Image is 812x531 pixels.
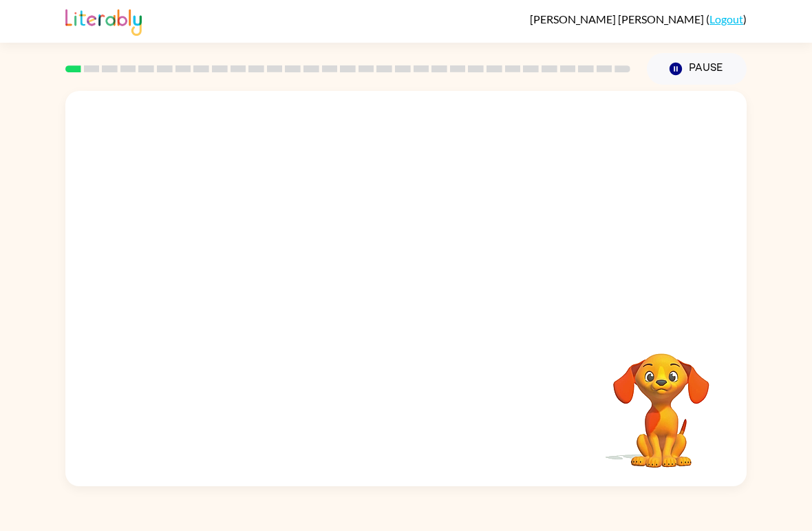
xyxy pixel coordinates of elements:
img: Literably [65,6,142,36]
span: [PERSON_NAME] [PERSON_NAME] [530,12,706,25]
button: Pause [647,53,747,85]
video: Your browser must support playing .mp4 files to use Literably. Please try using another browser. [592,332,730,470]
a: Logout [709,12,743,25]
div: ( ) [530,12,747,25]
